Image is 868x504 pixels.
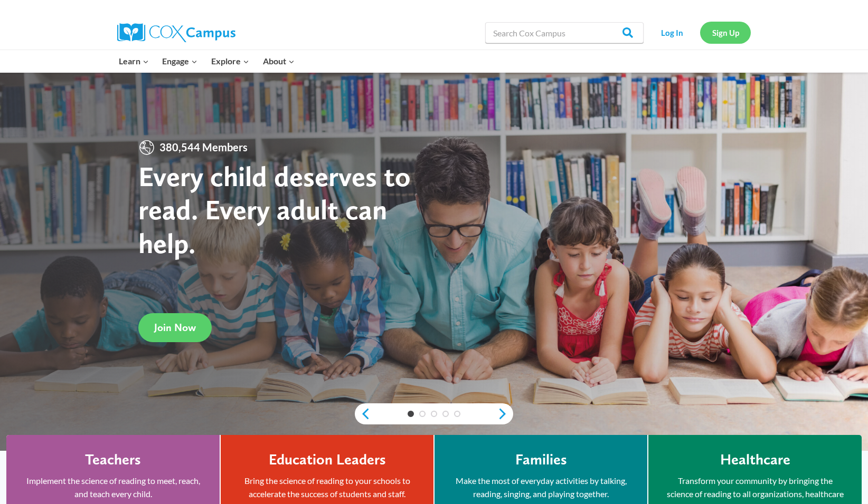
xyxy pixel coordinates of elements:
[355,408,371,420] a: previous
[269,451,386,469] h4: Education Leaders
[138,313,212,342] a: Join Now
[431,411,437,417] a: 3
[112,50,301,72] nav: Primary Navigation
[154,322,196,334] span: Join Now
[450,474,631,501] p: Make the most of everyday activities by talking, reading, singing, and playing together.
[497,408,513,420] a: next
[237,474,418,501] p: Bring the science of reading to your schools to accelerate the success of students and staff.
[355,403,513,424] div: content slider buttons
[700,22,751,43] a: Sign Up
[515,451,567,469] h4: Families
[256,50,301,72] button: Child menu of About
[485,22,644,43] input: Search Cox Campus
[117,23,235,42] img: Cox Campus
[442,411,449,417] a: 4
[22,474,204,501] p: Implement the science of reading to meet, reach, and teach every child.
[138,159,411,260] strong: Every child deserves to read. Every adult can help.
[419,411,426,417] a: 2
[155,139,252,156] span: 380,544 Members
[408,411,414,417] a: 1
[85,451,141,469] h4: Teachers
[454,411,460,417] a: 5
[720,451,790,469] h4: Healthcare
[649,22,695,43] a: Log In
[112,50,156,72] button: Child menu of Learn
[649,22,751,43] nav: Secondary Navigation
[204,50,256,72] button: Child menu of Explore
[156,50,205,72] button: Child menu of Engage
